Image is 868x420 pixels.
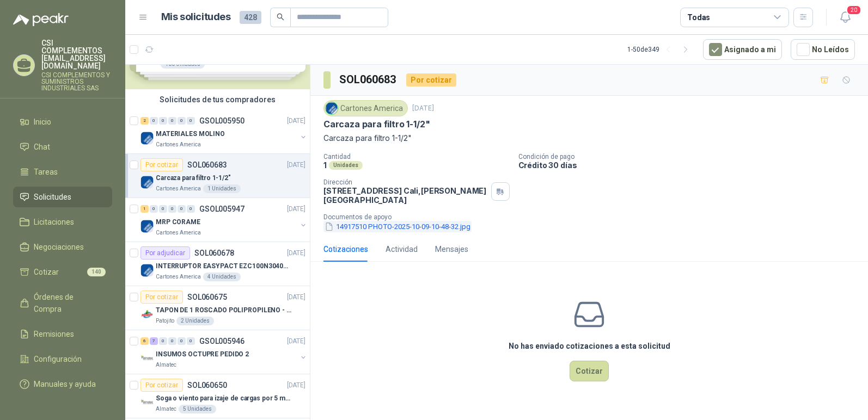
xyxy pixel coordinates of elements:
[13,349,112,369] a: Configuración
[140,220,154,233] img: Company Logo
[178,117,186,125] div: 0
[34,328,74,340] span: Remisiones
[34,191,71,203] span: Solicitudes
[13,187,112,207] a: Solicitudes
[168,205,176,213] div: 0
[323,221,472,232] button: 14917510 PHOTO-2025-10-09-10-48-32.jpg
[287,336,305,347] p: [DATE]
[140,202,308,237] a: 1 0 0 0 0 0 GSOL005947[DATE] Company LogoMRP CORAMECartones America
[791,39,855,60] button: No Leídos
[518,153,864,160] p: Condición de pago
[156,273,201,281] p: Cartones America
[509,340,670,352] h3: No has enviado cotizaciones a esta solicitud
[323,119,430,130] p: Carcaza para filtro 1-1/2"
[13,237,112,257] a: Negociaciones
[140,291,183,304] div: Por cotizar
[159,117,167,125] div: 0
[34,266,59,278] span: Cotizar
[34,291,102,315] span: Órdenes de Compra
[34,116,51,128] span: Inicio
[156,393,291,404] p: Soga o viento para izaje de cargas por 5 metros
[13,262,112,282] a: Cotizar140
[323,100,408,116] div: Cartones America
[435,243,468,255] div: Mensajes
[187,117,195,125] div: 0
[176,317,214,325] div: 2 Unidades
[13,137,112,157] a: Chat
[140,117,149,125] div: 2
[156,305,291,316] p: TAPON DE 1 ROSCADO POLIPROPILENO - HEMBRA NPT
[168,117,176,125] div: 0
[156,349,249,360] p: INSUMOS OCTUPRE PEDIDO 2
[339,71,398,88] h3: SOL060683
[13,13,69,26] img: Logo peakr
[323,186,487,205] p: [STREET_ADDRESS] Cali , [PERSON_NAME][GEOGRAPHIC_DATA]
[178,205,186,213] div: 0
[323,132,855,144] p: Carcaza para filtro 1-1/2"
[34,141,50,153] span: Chat
[140,308,154,321] img: Company Logo
[287,116,305,126] p: [DATE]
[835,8,855,27] button: 20
[34,241,84,253] span: Negociaciones
[287,292,305,302] p: [DATE]
[329,161,363,170] div: Unidades
[287,160,305,170] p: [DATE]
[406,73,456,87] div: Por cotizar
[187,337,195,345] div: 0
[199,205,244,213] p: GSOL005947
[156,173,231,183] p: Carcaza para filtro 1-1/2"
[156,217,200,227] p: MRP CORAME
[13,324,112,344] a: Remisiones
[140,396,154,409] img: Company Logo
[34,216,74,228] span: Licitaciones
[570,361,609,381] button: Cotizar
[627,41,694,58] div: 1 - 50 de 349
[140,158,183,171] div: Por cotizar
[140,337,149,345] div: 6
[323,178,487,186] p: Dirección
[156,261,291,271] p: INTERRUPTOR EASYPACT EZC100N3040C 40AMP 25K SCHNEIDER
[140,132,154,145] img: Company Logo
[187,161,227,169] p: SOL060683
[687,11,710,23] div: Todas
[41,72,112,91] p: CSI COMPLEMENTOS Y SUMINISTROS INDUSTRIALES SAS
[156,184,201,193] p: Cartones America
[323,243,368,255] div: Cotizaciones
[150,117,158,125] div: 0
[159,337,167,345] div: 0
[277,13,284,21] span: search
[156,361,176,369] p: Almatec
[140,176,154,189] img: Company Logo
[156,228,201,237] p: Cartones America
[140,264,154,277] img: Company Logo
[323,153,510,160] p: Cantidad
[140,205,149,213] div: 1
[34,166,58,178] span: Tareas
[140,352,154,365] img: Company Logo
[194,249,234,257] p: SOL060678
[187,381,227,389] p: SOL060650
[326,102,338,114] img: Company Logo
[187,205,195,213] div: 0
[323,160,327,170] p: 1
[179,405,216,413] div: 5 Unidades
[287,248,305,258] p: [DATE]
[125,89,310,110] div: Solicitudes de tus compradores
[34,353,82,365] span: Configuración
[386,243,418,255] div: Actividad
[125,374,310,418] a: Por cotizarSOL060650[DATE] Company LogoSoga o viento para izaje de cargas por 5 metrosAlmatec5 Un...
[150,205,158,213] div: 0
[203,184,241,193] div: 1 Unidades
[140,114,308,149] a: 2 0 0 0 0 0 GSOL005950[DATE] Company LogoMATERIALES MOLINOCartones America
[199,337,244,345] p: GSOL005946
[13,212,112,232] a: Licitaciones
[13,287,112,319] a: Órdenes de Compra
[125,154,310,198] a: Por cotizarSOL060683[DATE] Company LogoCarcaza para filtro 1-1/2"Cartones America1 Unidades
[13,112,112,132] a: Inicio
[287,204,305,214] p: [DATE]
[13,162,112,182] a: Tareas
[13,374,112,394] a: Manuales y ayuda
[156,129,225,139] p: MATERIALES MOLINO
[240,11,261,24] span: 428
